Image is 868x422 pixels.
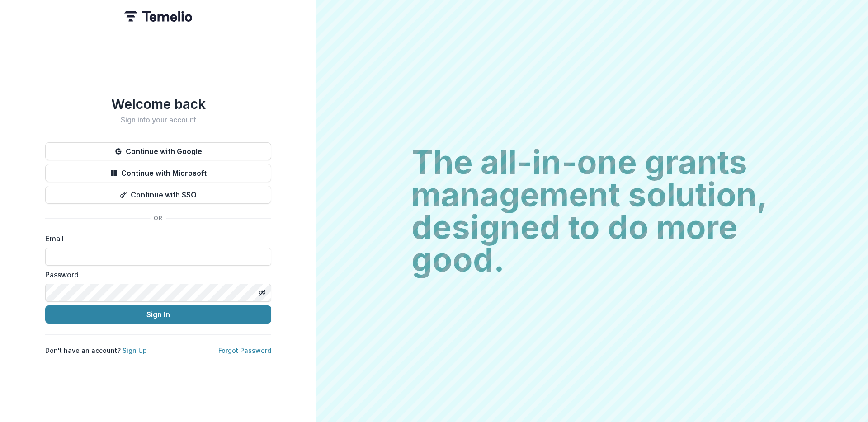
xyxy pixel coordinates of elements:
img: Temelio [124,11,192,22]
h2: Sign into your account [45,116,271,124]
button: Continue with Microsoft [45,164,271,182]
a: Forgot Password [218,347,271,354]
button: Continue with SSO [45,186,271,204]
h1: Welcome back [45,96,271,112]
label: Email [45,233,266,244]
a: Sign Up [123,347,147,354]
button: Continue with Google [45,142,271,160]
p: Don't have an account? [45,346,147,355]
button: Toggle password visibility [255,286,269,300]
label: Password [45,269,266,280]
button: Sign In [45,305,271,324]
